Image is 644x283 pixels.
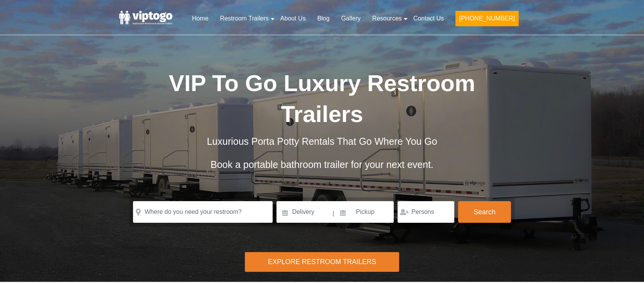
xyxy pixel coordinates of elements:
a: Blog [312,10,335,27]
a: About Us [275,10,312,27]
a: Contact Us [408,10,450,27]
button: [PHONE_NUMBER] [455,11,519,26]
input: Pickup [335,201,394,223]
button: Search [458,201,511,223]
span: VIP To Go Luxury Restroom Trailers [169,70,475,127]
input: Delivery [276,201,332,223]
input: Where do you need your restroom? [133,201,273,223]
a: Gallery [335,10,367,27]
input: Persons [398,201,454,223]
a: Resources [366,10,407,27]
a: [PHONE_NUMBER] [450,10,524,31]
span: | [333,201,334,226]
a: Restroom Trailers [214,10,275,27]
span: Book a portable bathroom trailer for your next event. [211,159,433,170]
div: Explore Restroom Trailers [245,252,400,272]
button: Live Chat [613,252,644,283]
span: Luxurious Porta Potty Rentals That Go Where You Go [207,136,437,147]
a: Home [186,10,214,27]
